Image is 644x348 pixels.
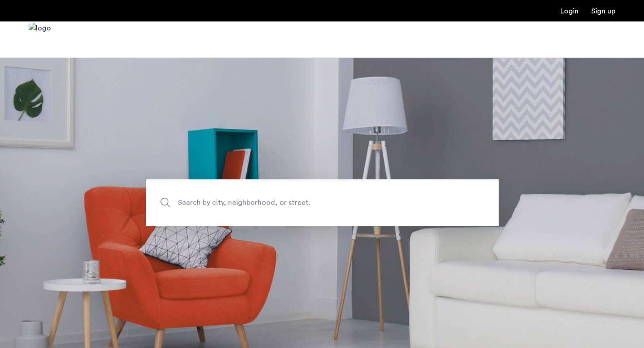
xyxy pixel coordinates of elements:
a: Registration [591,8,615,15]
input: Apartment Search [146,179,499,226]
img: logo [29,23,51,56]
a: Login [560,8,579,15]
span: Search by city, neighborhood, or street. [178,197,425,209]
a: Cazamio Logo [29,23,51,56]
